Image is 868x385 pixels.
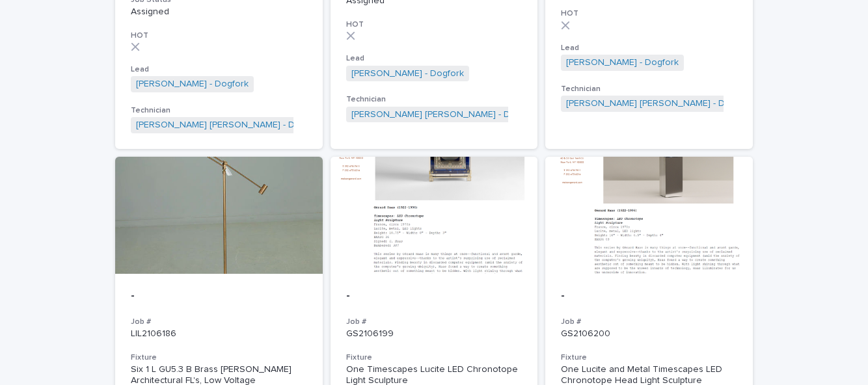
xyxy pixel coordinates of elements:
h3: HOT [561,8,737,19]
p: - [561,289,737,304]
h3: Fixture [561,352,737,363]
h3: HOT [346,20,522,30]
a: [PERSON_NAME] [PERSON_NAME] - Dogfork - Technician [351,109,590,120]
h3: Fixture [346,352,522,363]
h3: Technician [561,84,737,94]
p: GS2106199 [346,328,522,339]
h3: Technician [346,94,522,105]
a: [PERSON_NAME] - Dogfork [351,68,464,79]
p: - [131,289,307,304]
h3: Fixture [131,352,307,363]
h3: Lead [561,43,737,53]
p: LIL2106186 [131,328,307,339]
h3: HOT [131,31,307,41]
h3: Lead [346,53,522,64]
h3: Job # [346,317,522,327]
h3: Lead [131,64,307,75]
h3: Technician [131,105,307,116]
a: [PERSON_NAME] - Dogfork [566,57,679,68]
p: GS2106200 [561,328,737,339]
p: - [346,289,522,304]
h3: Job # [561,317,737,327]
a: [PERSON_NAME] - Dogfork [136,79,249,90]
p: Assigned [131,7,307,18]
h3: Job # [131,317,307,327]
a: [PERSON_NAME] [PERSON_NAME] - Dogfork - Technician [136,120,374,131]
a: [PERSON_NAME] [PERSON_NAME] - Dogfork - Technician [566,98,804,109]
